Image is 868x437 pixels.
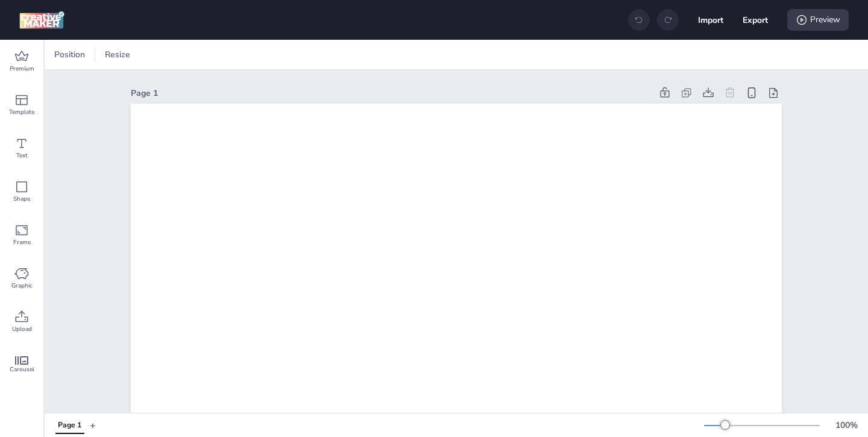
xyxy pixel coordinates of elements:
button: Import [698,7,723,33]
span: Position [52,48,87,61]
div: 100 % [832,419,861,432]
div: Tabs [49,415,90,436]
div: Page 1 [58,420,81,431]
div: Page 1 [131,87,652,99]
span: Graphic [11,281,33,291]
span: Carousel [10,365,34,374]
span: Shape [13,194,30,204]
span: Frame [13,237,31,247]
span: Template [9,107,34,117]
span: Premium [10,64,34,74]
button: + [90,415,96,436]
div: Preview [787,9,849,31]
span: Text [16,151,28,160]
button: Export [743,7,768,33]
img: logo Creative Maker [19,11,64,29]
span: Resize [102,48,133,61]
span: Upload [12,324,32,334]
